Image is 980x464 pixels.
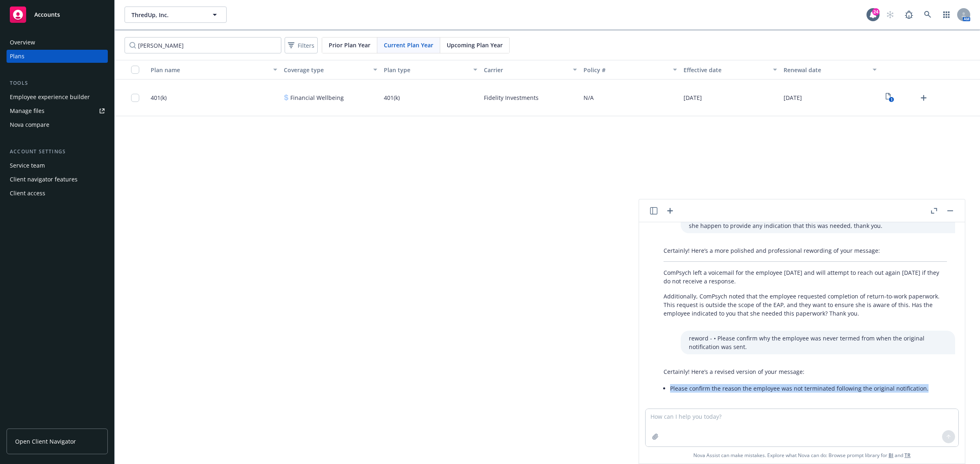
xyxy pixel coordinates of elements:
span: Fidelity Investments [484,93,539,102]
button: Policy # [580,60,680,80]
input: Select all [131,66,139,74]
span: Prior Plan Year [329,41,370,49]
div: Plan name [151,66,268,74]
a: Client navigator features [7,173,108,186]
a: Service team [7,159,108,172]
span: N/A [584,93,594,102]
div: Plans [10,50,24,63]
a: Manage files [7,104,108,117]
div: Plan type [384,66,468,74]
p: Certainly! Here’s a revised version of your message: [664,367,929,376]
a: Plans [7,50,108,63]
a: Search [920,7,936,23]
div: Manage files [10,104,45,117]
a: Employee experience builder [7,91,108,104]
button: Filters [285,37,318,53]
p: reword - • Please confirm why the employee was never termed from when the original notification w... [689,334,947,351]
a: BI [889,452,893,459]
span: Current Plan Year [384,41,433,49]
div: Client navigator features [10,173,78,186]
a: View Plan Documents [883,91,896,104]
a: Report a Bug [901,7,917,23]
div: Account settings [7,148,108,156]
li: Please confirm the reason the employee was not terminated following the original notification. [670,382,929,394]
button: Renewal date [780,60,880,80]
span: [DATE] [684,93,702,102]
span: Accounts [34,11,60,18]
div: Employee experience builder [10,91,90,104]
p: Certainly! Here’s a more polished and professional rewording of your message: [664,246,947,255]
button: ThredUp, Inc. [125,7,227,23]
button: Effective date [680,60,780,80]
div: Effective date [684,66,768,74]
div: Coverage type [284,66,368,74]
a: Start snowing [882,7,898,23]
span: Financial Wellbeing [290,93,344,102]
span: 401(k) [151,93,167,102]
div: Service team [10,159,45,172]
a: Nova compare [7,118,108,131]
p: Additionally, ComPsych noted that the employee requested completion of return-to-work paperwork. ... [664,292,947,318]
input: Toggle Row Selected [131,94,139,102]
div: Tools [7,79,108,87]
span: 401(k) [384,93,400,102]
input: Search by name [125,37,281,53]
span: ThredUp, Inc. [131,11,202,19]
span: [DATE] [784,93,802,102]
div: Nova compare [10,118,49,131]
button: Coverage type [281,60,381,80]
a: Upload Plan Documents [917,91,930,104]
div: 24 [872,8,880,15]
button: Plan name [147,60,281,80]
button: Plan type [381,60,481,80]
div: Client access [10,187,45,200]
a: Client access [7,187,108,200]
p: ComPsych left a voicemail for the employee [DATE] and will attempt to reach out again [DATE] if t... [664,268,947,285]
div: Renewal date [784,66,868,74]
span: Filters [298,41,314,50]
div: Carrier [484,66,568,74]
span: Open Client Navigator [15,437,76,446]
a: TR [904,452,911,459]
div: Overview [10,36,35,49]
a: Overview [7,36,108,49]
text: 1 [890,97,892,102]
div: Policy # [584,66,668,74]
a: Switch app [938,7,955,23]
span: Upcoming Plan Year [447,41,503,49]
span: Filters [286,40,316,51]
span: Nova Assist can make mistakes. Explore what Nova can do: Browse prompt library for and [693,447,911,464]
a: Accounts [7,3,108,26]
button: Carrier [481,60,581,80]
